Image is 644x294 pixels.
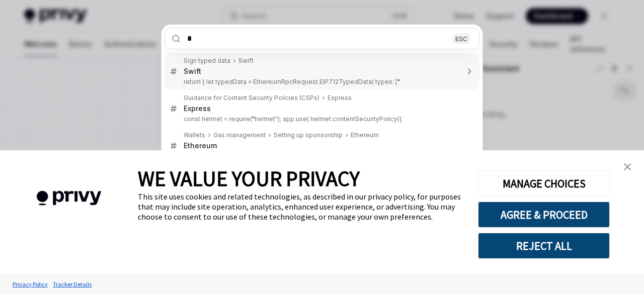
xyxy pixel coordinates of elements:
[397,78,400,85] b: "
[274,131,343,139] div: Setting up sponsorship
[138,165,360,191] span: WE VALUE YOUR PRIVACY
[238,57,254,65] div: Swift
[478,233,610,259] button: REJECT ALL
[50,275,94,293] a: Tracker Details
[351,131,379,139] div: Ethereum
[213,131,266,139] div: Gas management
[328,94,352,102] div: Express
[138,191,463,222] div: This site uses cookies and related technologies, as described in our privacy policy, for purposes...
[617,157,637,177] a: close banner
[184,94,319,102] div: Guidance for Content Security Policies (CSPs)
[452,33,470,44] div: ESC
[184,141,217,150] div: Ethereum
[624,163,631,170] img: close banner
[184,78,458,86] p: return } let typedData = EthereumRpcRequest.EIP712TypedData( types: [
[252,115,255,123] b: "
[184,57,230,65] div: Sign typed data
[184,67,201,76] div: Swift
[184,115,458,123] p: const helmet = require( helmet"); app.use( helmet.contentSecurityPolicy({
[15,176,123,220] img: company logo
[184,104,211,113] div: Express
[10,275,50,293] a: Privacy Policy
[478,170,610,197] button: MANAGE CHOICES
[478,202,610,228] button: AGREE & PROCEED
[184,131,205,139] div: Wallets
